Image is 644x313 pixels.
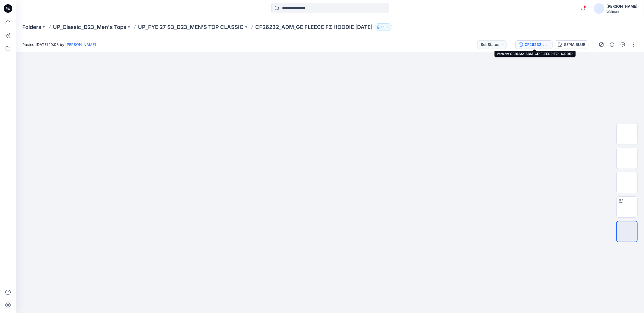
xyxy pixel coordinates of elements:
[255,23,373,31] p: CF26232_ADM_GE FLEECE FZ HOODIE [DATE]
[608,40,616,49] button: Details
[555,40,588,49] button: SEPIA BLUE
[375,23,392,31] button: 39
[22,42,96,47] span: Posted [DATE] 19:03 by
[53,23,126,31] a: UP_Classic_D23_Men's Tops
[564,42,585,48] div: SEPIA BLUE
[138,23,244,31] a: UP_FYE 27 S3_D23_MEN’S TOP CLASSIC
[607,3,637,10] div: [PERSON_NAME]
[515,40,553,49] button: CF26232_ADM_GE-FLEECE-FZ-HODDIE-
[525,42,549,48] div: CF26232_ADM_GE-FLEECE-FZ-HODDIE-
[607,10,637,14] div: Walmart
[594,3,604,14] img: avatar
[65,42,96,47] a: [PERSON_NAME]
[22,23,41,31] a: Folders
[381,24,386,30] p: 39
